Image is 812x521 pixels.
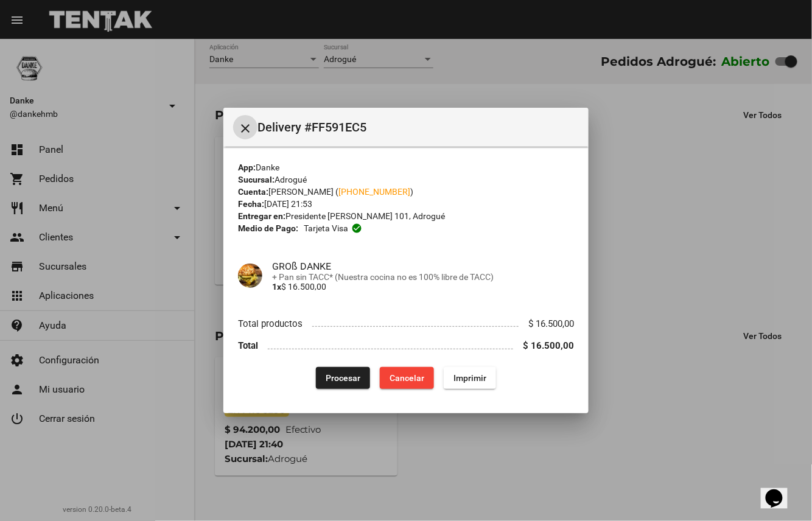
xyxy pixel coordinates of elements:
[444,367,496,389] button: Imprimir
[233,115,257,139] button: Cerrar
[338,187,410,197] a: [PHONE_NUMBER]
[238,163,256,172] strong: App:
[238,121,253,136] mat-icon: Cerrar
[238,222,298,234] strong: Medio de Pago:
[453,373,486,383] span: Imprimir
[390,373,424,383] span: Cancelar
[238,210,574,222] div: Presidente [PERSON_NAME] 101, Adrogué
[238,312,574,335] li: Total productos $ 16.500,00
[272,282,281,292] b: 1x
[238,173,574,186] div: Adrogué
[304,222,348,234] span: Tarjeta visa
[761,472,800,509] iframe: chat widget
[257,117,579,137] span: Delivery #FF591EC5
[238,264,262,288] img: e78ba89a-d4a4-48df-a29c-741630618342.png
[238,161,574,173] div: Danke
[272,260,574,272] h4: GROß DANKE
[238,198,574,210] div: [DATE] 21:53
[238,211,285,221] strong: Entregar en:
[351,223,362,234] mat-icon: check_circle
[326,373,360,383] span: Procesar
[380,367,434,389] button: Cancelar
[272,282,574,292] p: $ 16.500,00
[238,335,574,357] li: Total $ 16.500,00
[238,175,275,184] strong: Sucursal:
[238,186,574,198] div: [PERSON_NAME] ( )
[316,367,370,389] button: Procesar
[238,199,264,209] strong: Fecha:
[272,272,574,282] span: + Pan sin TACC* (Nuestra cocina no es 100% libre de TACC)
[238,187,268,197] strong: Cuenta:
